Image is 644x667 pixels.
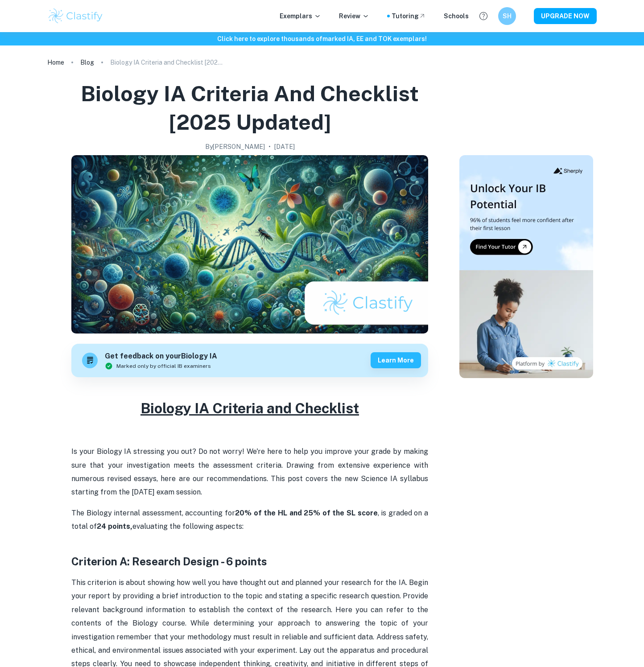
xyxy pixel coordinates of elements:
span: The Biology internal assessment, accounting for , is graded on a total of evaluating the followin... [71,509,430,531]
p: • [268,142,271,152]
h2: [DATE] [274,142,295,152]
button: SH [498,7,516,25]
p: Exemplars [280,11,321,21]
p: Review [339,11,369,21]
p: Biology IA Criteria and Checklist [2025 updated] [110,58,226,67]
button: Learn more [371,352,421,368]
h6: Get feedback on your Biology IA [105,351,217,362]
a: Home [47,56,64,69]
img: Biology IA Criteria and Checklist [2025 updated] cover image [71,155,428,333]
button: UPGRADE NOW [534,8,597,24]
h6: Click here to explore thousands of marked IA, EE and TOK exemplars ! [2,34,642,44]
strong: Criterion A: Research Design - 6 points [71,555,267,568]
h6: SH [502,11,512,21]
a: Tutoring [392,11,426,21]
button: Help and Feedback [476,8,491,24]
a: Blog [80,56,94,69]
img: Thumbnail [459,155,593,378]
u: Biology IA Criteria and Checklist [140,400,359,416]
strong: 20% of the HL and 25% of the SL score [235,509,378,517]
span: Marked only by official IB examiners [116,362,211,370]
h2: By [PERSON_NAME] [205,142,265,152]
a: Schools [444,11,469,21]
a: Get feedback on yourBiology IAMarked only by official IB examinersLearn more [71,344,428,377]
img: Clastify logo [47,7,104,25]
strong: 24 points, [97,522,132,531]
h1: Biology IA Criteria and Checklist [2025 updated] [51,79,449,136]
span: Is your Biology IA stressing you out? Do not worry! We're here to help you improve your grade by ... [71,447,430,496]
